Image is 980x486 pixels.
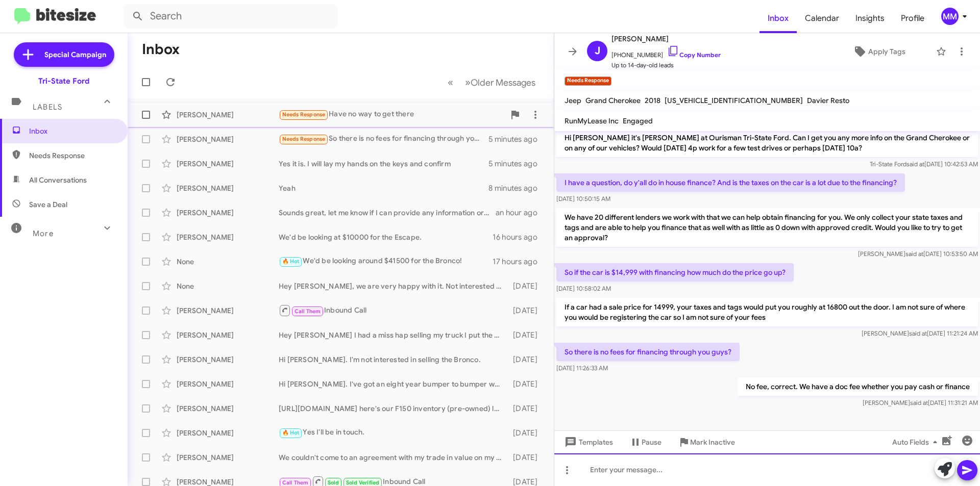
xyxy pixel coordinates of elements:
span: said at [910,399,928,406]
span: More [33,229,54,238]
span: said at [905,250,923,258]
span: [PERSON_NAME] [DATE] 11:21:24 AM [862,329,978,337]
a: Inbox [759,4,797,33]
div: [PERSON_NAME] [177,208,279,218]
span: Call Them [282,479,309,486]
div: Hi [PERSON_NAME]. I've got an eight year bumper to bumper warranty on it and it only has about 15... [279,379,508,389]
div: [PERSON_NAME] [177,330,279,340]
div: [DATE] [508,379,546,389]
div: 16 hours ago [493,232,546,242]
div: We'd be looking around $41500 for the Bronco! [279,255,493,267]
a: Calendar [797,4,847,33]
span: [PHONE_NUMBER] [611,45,721,60]
div: [DATE] [508,354,546,365]
span: J [595,43,600,59]
div: [PERSON_NAME] [177,428,279,438]
div: Hey [PERSON_NAME], we are very happy with it. Not interested in selling it at this time. Thanks [279,281,508,291]
div: 17 hours ago [493,257,546,267]
span: RunMyLease Inc [565,116,619,125]
div: [PERSON_NAME] [177,305,279,316]
div: So there is no fees for financing through you guys? [279,133,488,145]
a: Insights [847,4,893,33]
span: [PERSON_NAME] [DATE] 11:31:21 AM [863,399,978,406]
button: Apply Tags [826,42,931,61]
div: [URL][DOMAIN_NAME] here's our F150 inventory (pre-owned) let me know if you have any questions. W... [279,403,508,414]
span: 2018 [645,96,660,105]
div: [PERSON_NAME] [177,452,279,463]
span: Jeep [565,96,581,105]
div: Yeah [279,183,488,193]
button: MM [933,8,969,25]
div: [PERSON_NAME] [177,403,279,414]
div: [PERSON_NAME] [177,134,279,144]
span: Mark Inactive [690,433,735,451]
button: Previous [442,72,459,93]
span: Profile [893,4,933,33]
div: [PERSON_NAME] [177,354,279,365]
div: Hey [PERSON_NAME] I had a miss hap selling my truck I put the cap on for the guy buying it and sm... [279,330,508,340]
span: said at [909,329,927,337]
div: Have no way to get there [279,109,505,120]
span: [DATE] 10:58:02 AM [556,285,611,292]
span: [PERSON_NAME] [DATE] 10:53:50 AM [858,250,978,258]
span: Templates [562,433,613,451]
span: Older Messages [471,77,535,88]
div: an hour ago [496,208,546,218]
span: « [448,76,453,89]
button: Templates [554,433,621,451]
div: Tri-State Ford [38,76,89,86]
span: Sold [328,479,339,486]
p: Hi [PERSON_NAME] it's [PERSON_NAME] at Ourisman Tri-State Ford. Can I get you any more info on th... [556,129,978,157]
div: [DATE] [508,403,546,414]
p: So there is no fees for financing through you guys? [556,343,740,361]
span: Davier Resto [807,96,849,105]
span: » [465,76,471,89]
div: [PERSON_NAME] [177,110,279,120]
div: MM [941,8,959,25]
div: Yes I'll be in touch. [279,427,508,439]
span: Grand Cherokee [585,96,641,105]
p: No fee, correct. We have a doc fee whether you pay cash or finance [738,377,978,396]
span: Labels [33,103,62,112]
span: Needs Response [282,111,326,118]
input: Search [124,4,338,29]
div: [DATE] [508,305,546,316]
div: 8 minutes ago [488,183,546,193]
span: [DATE] 11:26:33 AM [556,364,608,372]
span: Call Them [295,308,321,315]
span: Inbox [29,126,116,136]
h1: Inbox [142,41,180,58]
div: Inbound Call [279,304,508,317]
span: Auto Fields [892,433,941,451]
span: Needs Response [29,150,116,161]
span: said at [906,160,924,168]
small: Needs Response [565,76,611,86]
p: We have 20 different lenders we work with that we can help obtain financing for you. We only coll... [556,208,978,247]
a: Copy Number [667,51,721,59]
div: None [177,281,279,291]
span: Special Campaign [44,49,106,60]
div: [PERSON_NAME] [177,183,279,193]
div: [PERSON_NAME] [177,159,279,169]
button: Mark Inactive [670,433,743,451]
span: [PERSON_NAME] [611,33,721,45]
span: Apply Tags [868,42,905,61]
div: We'd be looking at $10000 for the Escape. [279,232,493,242]
div: [PERSON_NAME] [177,232,279,242]
div: 5 minutes ago [488,134,546,144]
span: [DATE] 10:50:15 AM [556,195,610,202]
p: So if the car is $14,999 with financing how much do the price go up? [556,263,794,282]
div: [DATE] [508,330,546,340]
span: Needs Response [282,136,326,142]
p: If a car had a sale price for 14999, your taxes and tags would put you roughly at 16800 out the d... [556,298,978,326]
span: Save a Deal [29,199,67,210]
nav: Page navigation example [442,72,542,93]
div: Sounds great, let me know if I can provide any information or if youd like to come down for a tes... [279,208,496,218]
a: Special Campaign [14,42,114,67]
div: [DATE] [508,281,546,291]
span: Up to 14-day-old leads [611,60,721,70]
div: Hi [PERSON_NAME]. I'm not interested in selling the Bronco. [279,354,508,365]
